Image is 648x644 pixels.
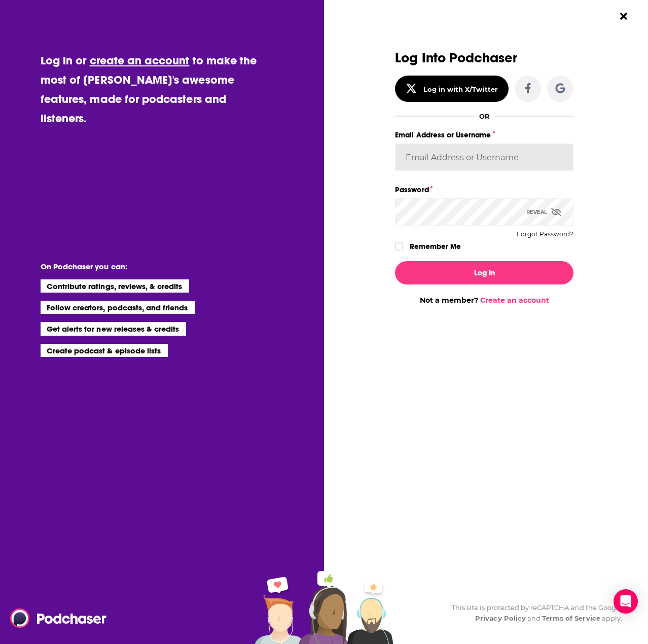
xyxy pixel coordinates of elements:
a: Privacy Policy [475,614,526,622]
button: Close Button [614,7,633,26]
button: Log In [395,261,573,284]
button: Log in with X/Twitter [395,76,509,102]
a: create an account [90,53,190,67]
li: Create podcast & episode lists [41,344,168,357]
div: Open Intercom Messenger [614,589,638,614]
div: OR [479,112,490,120]
a: Terms of Service [542,614,600,622]
li: Contribute ratings, reviews, & credits [41,279,190,293]
div: This site is protected by reCAPTCHA and the Google and apply. [444,602,622,624]
input: Email Address or Username [395,144,573,171]
img: Podchaser - Follow, Share and Rate Podcasts [10,609,107,628]
a: Podchaser - Follow, Share and Rate Podcasts [10,609,99,628]
label: Remember Me [410,240,461,253]
button: Forgot Password? [517,231,573,238]
div: Log in with X/Twitter [423,85,498,93]
div: Not a member? [395,296,573,305]
li: On Podchaser you can: [41,262,243,271]
li: Get alerts for new releases & credits [41,322,186,335]
label: Password [395,183,573,196]
label: Email Address or Username [395,128,573,141]
div: Reveal [526,198,561,226]
li: Follow creators, podcasts, and friends [41,301,195,314]
a: Create an account [480,296,549,305]
h3: Log Into Podchaser [395,51,573,65]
